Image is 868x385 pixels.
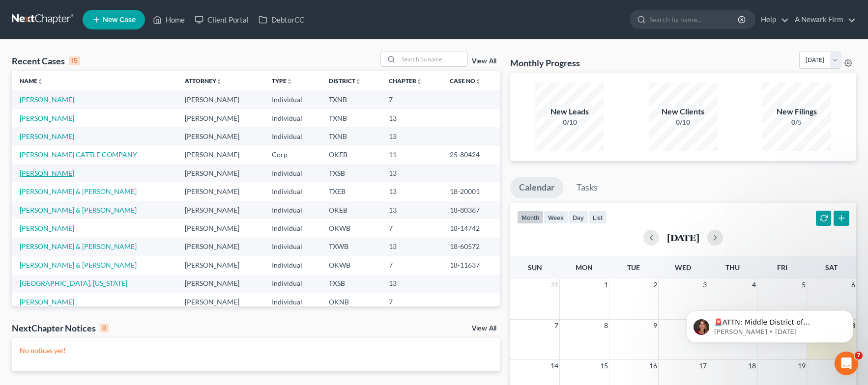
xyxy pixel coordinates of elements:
div: New Clients [649,106,718,117]
span: Sun [528,263,542,272]
span: 18 [747,360,757,372]
a: Typeunfold_more [272,77,292,84]
a: [PERSON_NAME] [20,132,74,140]
td: [PERSON_NAME] [177,293,264,311]
td: 18-80367 [442,201,500,219]
span: 14 [550,360,559,372]
td: 11 [381,146,442,164]
span: 6 [850,279,856,291]
a: [PERSON_NAME] [20,114,74,122]
td: Individual [264,293,321,311]
td: Individual [264,164,321,182]
td: 18-11637 [442,256,500,274]
td: Individual [264,201,321,219]
td: 13 [381,127,442,145]
a: Help [756,11,789,28]
td: [PERSON_NAME] [177,182,264,200]
td: TXNB [321,109,380,127]
td: TXSB [321,164,380,182]
td: [PERSON_NAME] [177,164,264,182]
a: [PERSON_NAME] [20,298,74,306]
td: 7 [381,219,442,237]
input: Search by name... [399,52,467,66]
a: View All [472,58,496,65]
div: Recent Cases [12,55,80,67]
td: Individual [264,219,321,237]
a: [PERSON_NAME] [20,224,74,232]
a: [PERSON_NAME] [20,169,74,177]
a: Districtunfold_more [329,77,361,84]
i: unfold_more [355,79,361,84]
td: [PERSON_NAME] [177,109,264,127]
span: Sat [825,263,838,272]
td: 13 [381,275,442,293]
span: 7 [855,352,863,359]
button: day [568,211,588,224]
td: [PERSON_NAME] [177,275,264,293]
a: Home [148,11,190,28]
p: No notices yet! [20,346,492,356]
td: 7 [381,256,442,274]
a: A Newark Firm [790,11,856,28]
a: [PERSON_NAME] CATTLE COMPANY [20,150,137,159]
div: 0/10 [649,117,718,127]
td: [PERSON_NAME] [177,238,264,256]
span: 5 [801,279,807,291]
a: Client Portal [190,11,254,28]
a: Tasks [568,177,607,198]
td: 18-20001 [442,182,500,200]
td: OKNB [321,293,380,311]
td: [PERSON_NAME] [177,256,264,274]
span: 4 [751,279,757,291]
i: unfold_more [475,79,481,84]
span: 2 [652,279,658,291]
a: [PERSON_NAME] & [PERSON_NAME] [20,242,137,250]
a: [PERSON_NAME] & [PERSON_NAME] [20,206,137,214]
td: [PERSON_NAME] [177,201,264,219]
i: unfold_more [37,79,43,84]
td: TXWB [321,238,380,256]
button: list [588,211,607,224]
span: 31 [550,279,559,291]
div: NextChapter Notices [12,322,109,334]
iframe: Intercom live chat [835,352,858,375]
td: TXSB [321,275,380,293]
td: Individual [264,275,321,293]
a: Calendar [510,177,563,198]
span: 16 [648,360,658,372]
span: 15 [599,360,609,372]
td: 18-60572 [442,238,500,256]
a: Attorneyunfold_more [185,77,222,84]
div: 0 [100,324,109,332]
td: 13 [381,109,442,127]
a: Case Nounfold_more [450,77,481,84]
span: 19 [797,360,807,372]
h3: Monthly Progress [510,57,580,69]
span: New Case [103,16,136,24]
a: [PERSON_NAME] & [PERSON_NAME] [20,261,137,269]
span: Fri [777,263,787,272]
td: 18-14742 [442,219,500,237]
td: TXNB [321,90,380,109]
span: Mon [576,263,593,272]
span: 8 [603,320,609,331]
td: TXNB [321,127,380,145]
td: [PERSON_NAME] [177,127,264,145]
div: New Filings [762,106,831,117]
td: Corp [264,146,321,164]
a: [GEOGRAPHIC_DATA], [US_STATE] [20,279,127,287]
a: [PERSON_NAME] [20,95,74,104]
span: 17 [698,360,708,372]
span: 3 [702,279,708,291]
input: Search by name... [649,10,739,28]
td: Individual [264,109,321,127]
td: Individual [264,90,321,109]
td: [PERSON_NAME] [177,146,264,164]
a: [PERSON_NAME] & [PERSON_NAME] [20,187,137,195]
span: Tue [627,263,640,272]
td: 25-80424 [442,146,500,164]
td: [PERSON_NAME] [177,219,264,237]
span: 1 [603,279,609,291]
td: [PERSON_NAME] [177,90,264,109]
